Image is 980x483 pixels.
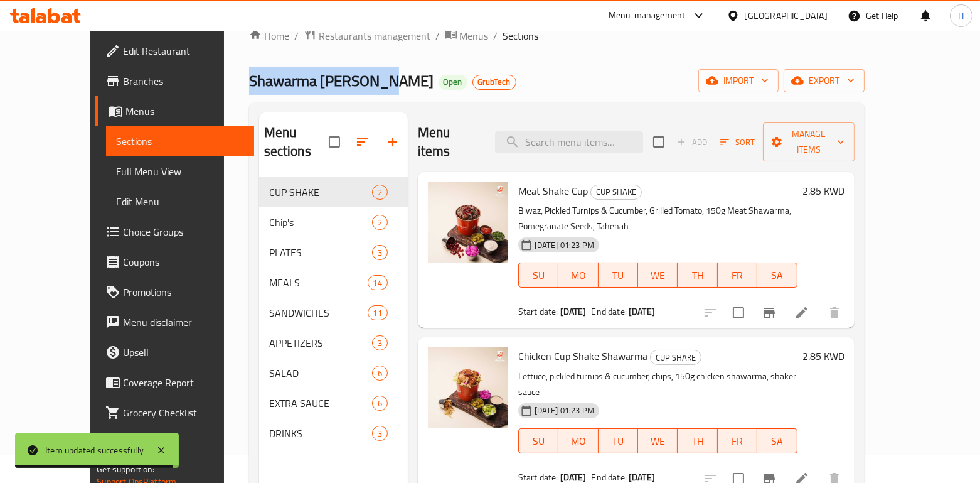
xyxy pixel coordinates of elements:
div: APPETIZERS3 [259,328,408,358]
span: Branches [123,73,244,89]
span: FR [723,266,752,285]
div: EXTRA SAUCE6 [259,388,408,418]
div: MEALS14 [259,268,408,298]
span: Chicken Cup Shake Shawarma [518,347,647,366]
span: WE [643,432,673,450]
div: Open [439,75,467,90]
span: GrubTech [473,77,516,87]
div: CUP SHAKE2 [259,177,408,207]
a: Coverage Report [95,367,254,398]
a: Edit Restaurant [95,36,254,66]
div: items [372,366,388,381]
button: import [698,69,779,92]
span: 6 [373,367,387,379]
button: FR [718,428,757,453]
span: SU [524,432,553,450]
span: Restaurants management [319,28,430,43]
span: Get support on: [97,461,154,477]
span: Shawarma [PERSON_NAME] [249,67,434,95]
div: SALAD6 [259,358,408,388]
span: CUP SHAKE [269,185,372,200]
p: Biwaz, Pickled Turnips & Cucumber, Grilled Tomato, 150g Meat Shawarma, Pomegranate Seeds, Tahenah [518,203,797,234]
span: 3 [373,337,387,349]
button: TU [599,263,638,288]
button: Branch-specific-item [754,298,784,328]
div: Item updated successfully [45,443,144,457]
button: MO [558,263,598,288]
span: APPETIZERS [269,335,372,350]
div: items [368,275,388,290]
span: Sort items [712,133,763,152]
nav: breadcrumb [249,28,865,44]
span: Select all sections [321,129,348,155]
span: Add item [672,133,712,152]
div: CUP SHAKE [590,185,642,200]
span: CUP SHAKE [591,185,641,199]
a: Edit Menu [106,187,254,217]
a: Menus [445,28,489,44]
span: MO [563,266,593,285]
button: TH [678,263,717,288]
button: MO [558,428,598,453]
span: 3 [373,428,387,440]
span: SANDWICHES [269,305,368,320]
a: Choice Groups [95,217,254,247]
a: Home [249,28,289,43]
div: DRINKS3 [259,418,408,448]
a: Full Menu View [106,156,254,187]
span: import [708,73,769,89]
button: SA [757,428,797,453]
button: WE [638,428,678,453]
span: End date: [592,303,627,320]
span: Chip's [269,215,372,230]
span: Meat Shake Cup [518,182,588,200]
button: WE [638,263,678,288]
div: Menu-management [609,8,686,23]
span: SU [524,266,553,285]
span: EXTRA SAUCE [269,396,372,411]
a: Coupons [95,247,254,277]
h6: 2.85 KWD [802,347,844,365]
span: Edit Menu [116,194,244,209]
img: Chicken Cup Shake Shawarma [428,347,508,428]
span: Coverage Report [123,375,244,390]
span: Choice Groups [123,224,244,239]
span: Menu disclaimer [123,315,244,330]
button: SU [518,428,558,453]
span: H [958,9,964,23]
div: CUP SHAKE [650,350,701,365]
span: 2 [373,187,387,198]
span: Promotions [123,285,244,300]
h2: Menu sections [264,123,329,161]
span: Select section [646,129,672,155]
span: Coupons [123,254,244,269]
span: SALAD [269,366,372,381]
div: [GEOGRAPHIC_DATA] [745,9,828,23]
div: items [372,245,388,260]
button: TH [678,428,717,453]
div: items [372,335,388,350]
span: 14 [368,277,387,289]
span: CUP SHAKE [651,350,701,365]
button: Sort [717,133,758,152]
h6: 2.85 KWD [802,182,844,200]
span: MEALS [269,275,368,290]
span: PLATES [269,245,372,260]
span: Sections [116,134,244,149]
span: Sort sections [348,127,378,157]
span: 6 [373,398,387,410]
span: SA [762,266,792,285]
span: FR [723,432,752,450]
li: / [294,28,299,43]
span: export [794,73,855,89]
span: Sections [503,28,539,43]
a: Edit menu item [794,305,809,320]
span: Select to update [725,300,752,326]
a: Sections [106,126,254,156]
